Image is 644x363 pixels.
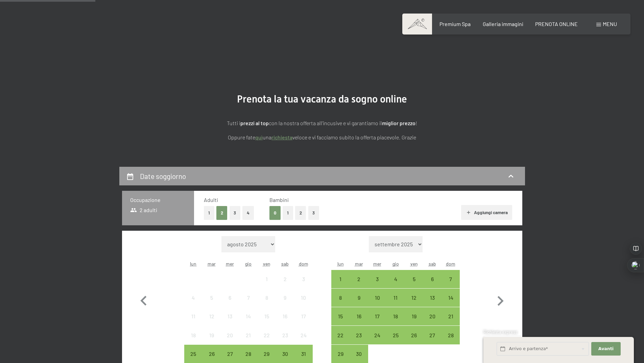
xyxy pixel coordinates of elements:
[239,345,258,363] div: Thu Aug 28 2025
[308,206,319,220] button: 3
[442,270,460,288] div: arrivo/check-in possibile
[483,329,517,335] span: Richiesta express
[442,289,460,307] div: arrivo/check-in possibile
[184,326,202,344] div: arrivo/check-in non effettuabile
[283,206,293,220] button: 1
[483,21,523,27] a: Galleria immagini
[331,270,350,288] div: arrivo/check-in possibile
[386,326,405,344] div: arrivo/check-in possibile
[184,307,202,325] div: Mon Aug 11 2025
[387,314,404,331] div: 18
[368,326,386,344] div: Wed Sep 24 2025
[294,345,312,363] div: arrivo/check-in possibile
[258,270,276,288] div: arrivo/check-in non effettuabile
[331,345,350,363] div: arrivo/check-in possibile
[294,270,312,288] div: arrivo/check-in non effettuabile
[332,295,349,312] div: 8
[245,261,252,267] abbr: giovedì
[332,276,349,293] div: 1
[368,289,386,307] div: Wed Sep 10 2025
[392,261,399,267] abbr: giovedì
[410,261,418,267] abbr: venerdì
[240,295,257,312] div: 7
[263,261,270,267] abbr: venerdì
[184,289,202,307] div: arrivo/check-in non effettuabile
[202,307,221,325] div: Tue Aug 12 2025
[276,345,294,363] div: arrivo/check-in possibile
[258,333,275,349] div: 22
[387,333,404,349] div: 25
[258,276,275,293] div: 1
[276,345,294,363] div: Sat Aug 30 2025
[258,326,276,344] div: Fri Aug 22 2025
[386,326,405,344] div: Thu Sep 25 2025
[405,307,423,325] div: Fri Sep 19 2025
[350,289,368,307] div: arrivo/check-in possibile
[405,307,423,325] div: arrivo/check-in possibile
[442,289,460,307] div: Sun Sep 14 2025
[258,295,275,312] div: 8
[221,307,239,325] div: arrivo/check-in non effettuabile
[258,326,276,344] div: arrivo/check-in non effettuabile
[446,261,455,267] abbr: domenica
[350,270,368,288] div: Tue Sep 02 2025
[258,289,276,307] div: arrivo/check-in non effettuabile
[369,333,386,349] div: 24
[239,326,258,344] div: Thu Aug 21 2025
[185,333,202,349] div: 18
[276,289,294,307] div: Sat Aug 09 2025
[386,289,405,307] div: arrivo/check-in possibile
[442,314,459,331] div: 21
[332,333,349,349] div: 22
[276,326,294,344] div: Sat Aug 23 2025
[351,314,367,331] div: 16
[405,289,423,307] div: Fri Sep 12 2025
[295,206,306,220] button: 2
[203,333,220,349] div: 19
[221,345,239,363] div: arrivo/check-in possibile
[204,206,214,220] button: 1
[269,206,281,220] button: 0
[184,326,202,344] div: Mon Aug 18 2025
[442,333,459,349] div: 28
[424,333,441,349] div: 27
[153,133,491,142] p: Oppure fate una veloce e vi facciamo subito la offerta piacevole. Grazie
[221,326,239,344] div: Wed Aug 20 2025
[405,333,422,349] div: 26
[368,307,386,325] div: arrivo/check-in possibile
[203,314,220,331] div: 12
[423,307,442,325] div: Sat Sep 20 2025
[208,261,216,267] abbr: martedì
[294,326,312,344] div: arrivo/check-in non effettuabile
[202,345,221,363] div: arrivo/check-in possibile
[258,345,276,363] div: arrivo/check-in possibile
[295,314,312,331] div: 17
[277,276,293,293] div: 2
[355,261,363,267] abbr: martedì
[240,314,257,331] div: 14
[239,307,258,325] div: Thu Aug 14 2025
[386,270,405,288] div: arrivo/check-in possibile
[276,270,294,288] div: Sat Aug 02 2025
[190,261,196,267] abbr: lunedì
[242,206,254,220] button: 4
[271,134,292,140] a: richiesta
[294,289,312,307] div: Sun Aug 10 2025
[281,261,289,267] abbr: sabato
[423,307,442,325] div: arrivo/check-in possibile
[226,261,234,267] abbr: mercoledì
[237,93,407,105] span: Prenota la tua vacanza da sogno online
[258,314,275,331] div: 15
[239,289,258,307] div: Thu Aug 07 2025
[598,346,614,352] span: Avanti
[185,314,202,331] div: 11
[351,295,367,312] div: 9
[130,206,158,214] span: 2 adulti
[405,326,423,344] div: arrivo/check-in possibile
[429,261,436,267] abbr: sabato
[424,276,441,293] div: 6
[405,295,422,312] div: 12
[405,314,422,331] div: 19
[239,326,258,344] div: arrivo/check-in non effettuabile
